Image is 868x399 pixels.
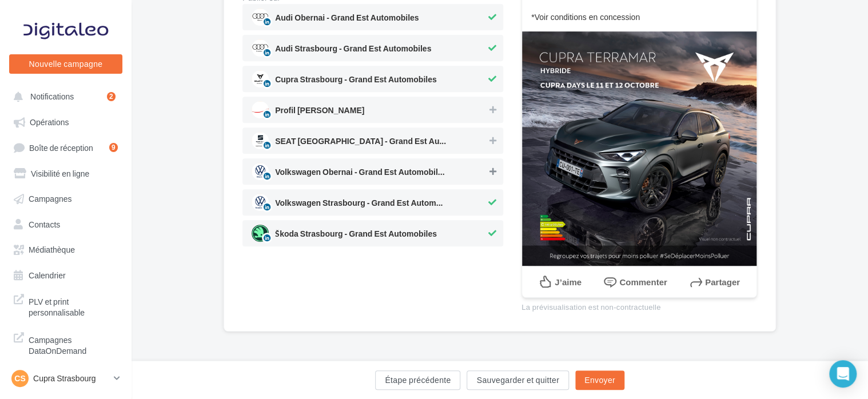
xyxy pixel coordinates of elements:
p: Cupra Strasbourg [33,373,109,384]
img: Terramar_Loyer_1x1.jpg [522,31,756,266]
button: Sauvegarder et quitter [467,370,568,390]
span: CS [14,373,25,384]
a: Boîte de réception9 [7,137,125,158]
span: Opérations [30,117,69,127]
a: Campagnes DataOnDemand [7,328,125,361]
span: Contacts [29,219,60,229]
a: Visibilité en ligne [7,162,125,183]
a: CS Cupra Strasbourg [9,368,122,389]
a: Opérations [7,111,125,131]
span: PLV et print personnalisable [29,294,118,318]
a: Campagnes [7,187,125,208]
a: PLV et print personnalisable [7,289,125,323]
span: J’aime [555,277,582,286]
a: Calendrier [7,264,125,285]
div: 2 [107,92,116,101]
span: Médiathèque [29,245,75,254]
span: Škoda Strasbourg - Grand Est Automobiles [275,230,437,242]
span: Partager [705,277,740,286]
span: Volkswagen Strasbourg - Grand Est Automobil... [275,199,447,212]
span: Campagnes DataOnDemand [29,332,118,357]
a: Contacts [7,213,125,234]
div: Open Intercom Messenger [829,360,857,388]
div: La prévisualisation est non-contractuelle [521,298,757,313]
button: Étape précédente [375,370,460,390]
button: Envoyer [575,370,624,390]
span: Audi Obernai - Grand Est Automobiles [275,14,419,26]
span: Cupra Strasbourg - Grand Est Automobiles [275,75,437,88]
span: Campagnes [29,194,72,204]
span: Volkswagen Obernai - Grand Est Automobiles [275,168,447,181]
div: 9 [109,143,118,152]
span: Audi Strasbourg - Grand Est Automobiles [275,45,431,57]
span: Commenter [619,277,667,286]
button: Nouvelle campagne [9,54,122,74]
span: Profil [PERSON_NAME] [275,106,364,119]
button: Notifications 2 [7,86,120,106]
span: Calendrier [29,270,66,280]
span: Notifications [30,91,74,101]
a: Médiathèque [7,238,125,259]
span: Boîte de réception [29,142,93,152]
span: Visibilité en ligne [31,168,89,178]
span: SEAT [GEOGRAPHIC_DATA] - Grand Est Automobiles [275,137,447,150]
